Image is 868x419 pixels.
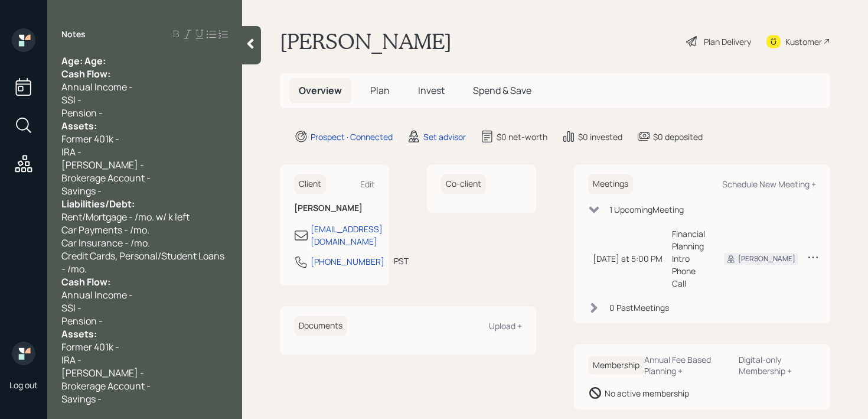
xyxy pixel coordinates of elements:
[605,387,689,399] div: No active membership
[61,54,106,67] span: Age: Age:
[704,35,751,48] div: Plan Delivery
[61,158,144,171] span: [PERSON_NAME] -
[61,288,133,301] span: Annual Income -
[280,28,452,54] h1: [PERSON_NAME]
[61,314,103,327] span: Pension -
[370,84,390,97] span: Plan
[61,327,97,340] span: Assets:
[294,203,375,213] h6: [PERSON_NAME]
[61,197,135,210] span: Liabilities/Debt:
[61,145,81,158] span: IRA -
[61,366,144,379] span: [PERSON_NAME] -
[61,119,97,132] span: Assets:
[489,320,522,332] div: Upload +
[61,132,119,145] span: Former 401k -
[644,354,729,376] div: Annual Fee Based Planning +
[61,249,226,275] span: Credit Cards, Personal/Student Loans - /mo.
[593,252,663,265] div: [DATE] at 5:00 PM
[311,131,393,143] div: Prospect · Connected
[61,236,150,249] span: Car Insurance - /mo.
[578,131,622,143] div: $0 invested
[61,80,133,93] span: Annual Income -
[61,184,102,197] span: Savings -
[61,301,81,314] span: SSI -
[609,203,684,216] div: 1 Upcoming Meeting
[394,255,409,267] div: PST
[61,275,110,288] span: Cash Flow:
[423,131,466,143] div: Set advisor
[785,35,822,48] div: Kustomer
[311,223,383,248] div: [EMAIL_ADDRESS][DOMAIN_NAME]
[12,342,35,365] img: retirable_logo.png
[61,28,86,40] label: Notes
[61,106,103,119] span: Pension -
[473,84,531,97] span: Spend & Save
[497,131,547,143] div: $0 net-worth
[61,171,151,184] span: Brokerage Account -
[61,93,81,106] span: SSI -
[294,316,347,336] h6: Documents
[61,379,151,392] span: Brokerage Account -
[722,178,816,190] div: Schedule New Meeting +
[360,178,375,190] div: Edit
[61,392,102,405] span: Savings -
[588,356,644,375] h6: Membership
[588,174,633,194] h6: Meetings
[739,354,816,376] div: Digital-only Membership +
[61,340,119,353] span: Former 401k -
[61,223,149,236] span: Car Payments - /mo.
[61,210,190,223] span: Rent/Mortgage - /mo. w/ k left
[441,174,486,194] h6: Co-client
[311,255,384,268] div: [PHONE_NUMBER]
[294,174,326,194] h6: Client
[738,254,795,264] div: [PERSON_NAME]
[9,379,38,391] div: Log out
[418,84,445,97] span: Invest
[653,131,703,143] div: $0 deposited
[609,301,669,314] div: 0 Past Meeting s
[61,353,81,366] span: IRA -
[61,67,110,80] span: Cash Flow:
[299,84,342,97] span: Overview
[672,228,705,290] div: Financial Planning Intro Phone Call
